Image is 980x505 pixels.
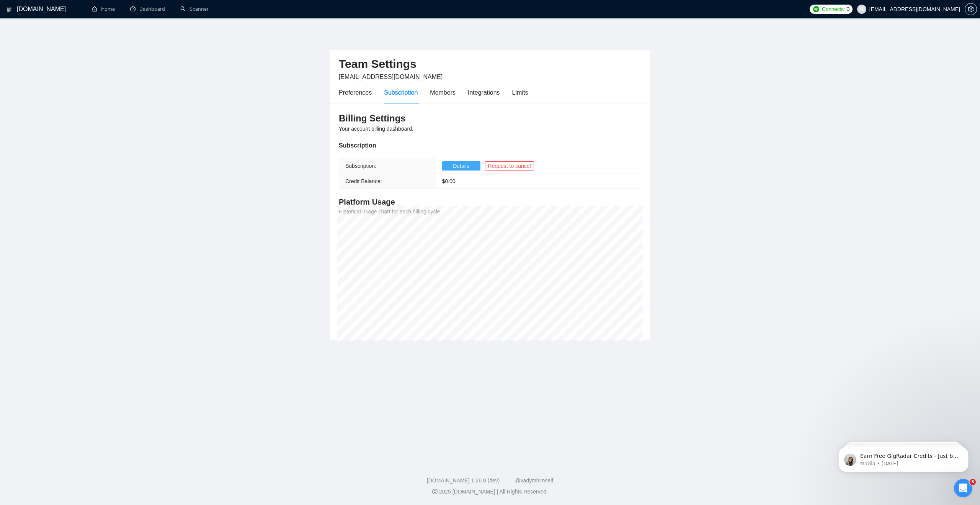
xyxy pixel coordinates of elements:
[339,197,641,207] h4: Platform Usage
[954,479,972,497] iframe: Intercom live chat
[339,141,641,150] div: Subscription
[6,488,974,496] div: 2025 [DOMAIN_NAME] | All Rights Reserved.
[813,6,819,12] img: upwork-logo.png
[965,6,977,12] span: setting
[345,178,382,184] span: Credit Balance:
[180,6,209,12] a: searchScanner
[827,431,980,484] iframe: Intercom notifications message
[442,161,480,171] button: Details
[339,126,413,132] span: Your account billing dashboard.
[345,163,376,169] span: Subscription:
[442,178,456,184] span: $ 0.00
[846,5,849,13] span: 0
[92,6,115,12] a: homeHome
[339,56,641,72] h2: Team Settings
[453,162,469,170] span: Details
[859,7,864,12] span: user
[432,489,438,494] span: copyright
[7,3,12,16] img: logo
[965,6,977,12] a: setting
[970,479,976,485] span: 5
[339,74,443,80] span: [EMAIL_ADDRESS][DOMAIN_NAME]
[965,3,977,15] button: setting
[427,477,500,484] a: [DOMAIN_NAME] 1.26.0 (dev)
[512,88,528,97] div: Limits
[468,88,500,97] div: Integrations
[485,161,534,171] button: Request to cancel
[488,162,531,170] span: Request to cancel
[430,88,456,97] div: Members
[822,5,845,13] span: Connects:
[339,88,372,97] div: Preferences
[384,88,418,97] div: Subscription
[515,477,553,484] a: @vadymhimself
[339,112,641,125] h3: Billing Settings
[130,6,165,12] a: dashboardDashboard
